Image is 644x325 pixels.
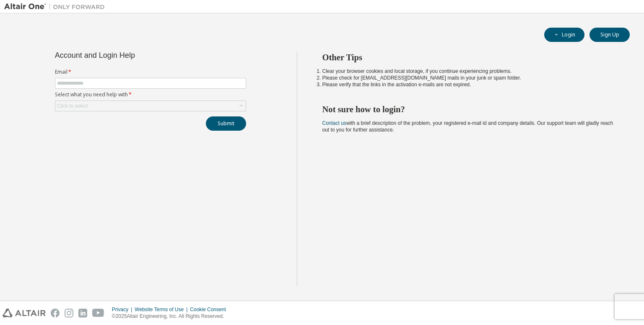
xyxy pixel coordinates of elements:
button: Login [544,28,584,42]
span: with a brief description of the problem, your registered e-mail id and company details. Our suppo... [322,120,613,133]
img: instagram.svg [65,309,73,317]
h2: Other Tips [322,52,615,63]
label: Email [55,69,246,75]
img: Altair One [4,3,109,11]
img: linkedin.svg [78,309,87,317]
img: altair_logo.svg [3,309,46,317]
div: Account and Login Help [55,52,208,59]
p: © 2025 Altair Engineering, Inc. All Rights Reserved. [112,313,231,320]
div: Click to select [55,101,246,111]
li: Please check for [EMAIL_ADDRESS][DOMAIN_NAME] mails in your junk or spam folder. [322,75,615,81]
img: youtube.svg [92,309,104,317]
h2: Not sure how to login? [322,104,615,115]
li: Please verify that the links in the activation e-mails are not expired. [322,81,615,88]
button: Submit [206,116,246,131]
div: Cookie Consent [190,306,231,313]
img: facebook.svg [51,309,60,317]
button: Sign Up [589,28,630,42]
div: Website Terms of Use [135,306,190,313]
div: Click to select [57,103,88,109]
label: Select what you need help with [55,91,246,98]
a: Contact us [322,120,346,126]
div: Privacy [112,306,135,313]
li: Clear your browser cookies and local storage, if you continue experiencing problems. [322,68,615,75]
